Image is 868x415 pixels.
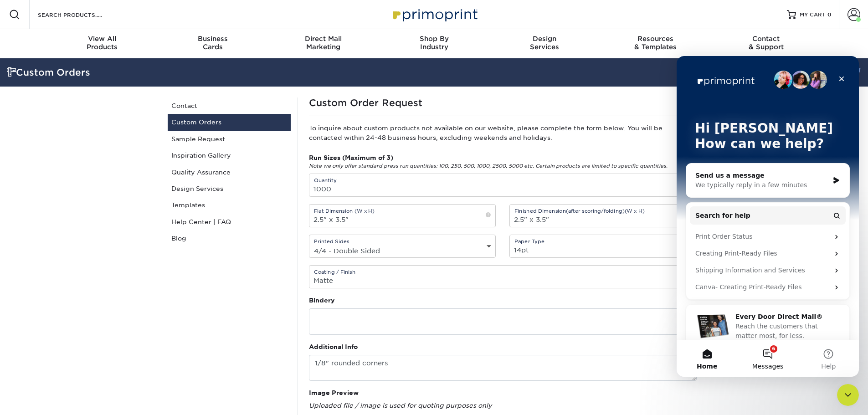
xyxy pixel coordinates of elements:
div: Services [489,35,600,51]
a: Custom Orders [168,114,291,130]
a: Contact [168,97,291,114]
div: & Templates [600,35,711,51]
a: Templates [168,197,291,213]
span: Business [157,35,268,43]
iframe: Intercom live chat [677,56,859,377]
strong: Run Sizes (Maximum of 3) [309,154,393,161]
p: To inquire about custom products not available on our website, please complete the form below. Yo... [309,123,697,142]
a: Inspiration Gallery [168,147,291,164]
strong: Bindery [309,297,335,304]
span: Design [489,35,600,43]
div: Cards [157,35,268,51]
a: Blog [168,230,291,246]
span: Contact [711,35,822,43]
span: View All [47,35,158,43]
strong: Additional Info [309,343,358,350]
h1: Custom Order Request [309,97,697,108]
div: & Support [711,35,822,51]
a: DesignServices [489,29,600,58]
span: MY CART [800,11,826,19]
a: Direct MailMarketing [268,29,379,58]
input: SEARCH PRODUCTS..... [37,9,126,20]
a: Resources& Templates [600,29,711,58]
a: Help Center | FAQ [168,214,291,230]
span: 0 [827,11,832,18]
em: Uploaded file / image is used for quoting purposes only [309,402,492,409]
em: Note we only offer standard press run quantities: 100, 250, 500, 1000, 2500, 5000 etc. Certain pr... [309,163,668,169]
iframe: Intercom live chat [837,384,859,406]
a: Design Services [168,180,291,197]
a: BusinessCards [157,29,268,58]
strong: Image Preview [309,389,359,396]
span: Direct Mail [268,35,379,43]
div: Industry [379,35,489,51]
div: Products [47,35,158,51]
a: Shop ByIndustry [379,29,489,58]
a: Contact& Support [711,29,822,58]
a: View AllProducts [47,29,158,58]
a: Sample Request [168,131,291,147]
span: Shop By [379,35,489,43]
div: Marketing [268,35,379,51]
span: Resources [600,35,711,43]
img: Primoprint [389,5,480,24]
a: Quality Assurance [168,164,291,180]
